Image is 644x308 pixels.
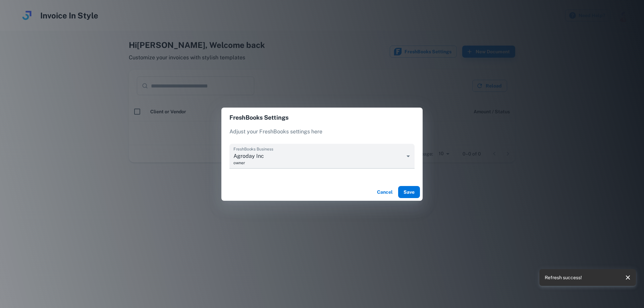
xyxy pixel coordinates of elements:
p: Adjust your FreshBooks settings here [229,128,415,136]
div: Refresh success! [545,271,582,284]
label: FreshBooks Business [233,146,273,152]
button: close [623,272,633,283]
button: Cancel [374,186,395,198]
span: owner [233,160,404,166]
h2: FreshBooks Settings [221,108,423,128]
span: Agroday Inc [233,152,404,160]
button: Save [398,186,420,198]
div: Agroday Incowner [229,144,415,169]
